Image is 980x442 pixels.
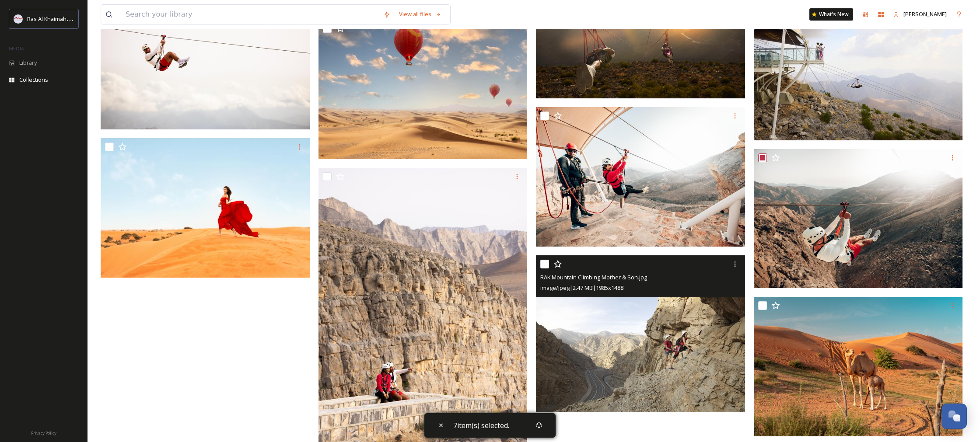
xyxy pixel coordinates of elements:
a: View all files [395,6,446,23]
span: [PERSON_NAME] [903,10,947,18]
span: 7 item(s) selected. [453,420,509,431]
span: Library [19,59,37,67]
span: RAK Mountain Climbing Mother & Son.jpg [540,273,647,281]
button: Open Chat [941,404,967,429]
img: Logo_RAKTDA_RGB-01.png [14,14,23,23]
span: Ras Al Khaimah Tourism Development Authority [27,14,151,23]
span: Collections [19,76,48,84]
img: Jais Sky Tour.jpg [754,149,963,289]
img: Lady in the desert.jpg [101,138,310,278]
img: Hot Air Balloon.jpg [318,20,528,159]
img: Jais Sky Tour.jpg [536,107,745,247]
img: RAK Mountain Climbing Mother & Son.jpg [536,255,745,412]
img: Jais Flight 13.jpg [754,1,963,140]
a: Privacy Policy [31,427,56,438]
a: What's New [809,8,853,21]
span: MEDIA [9,45,24,52]
span: image/jpeg | 2.47 MB | 1985 x 1488 [540,284,623,292]
a: [PERSON_NAME] [889,6,951,23]
span: Privacy Policy [31,430,56,436]
input: Search your library [121,5,379,24]
img: Camel with her baby in the desert.jpg [754,297,963,436]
